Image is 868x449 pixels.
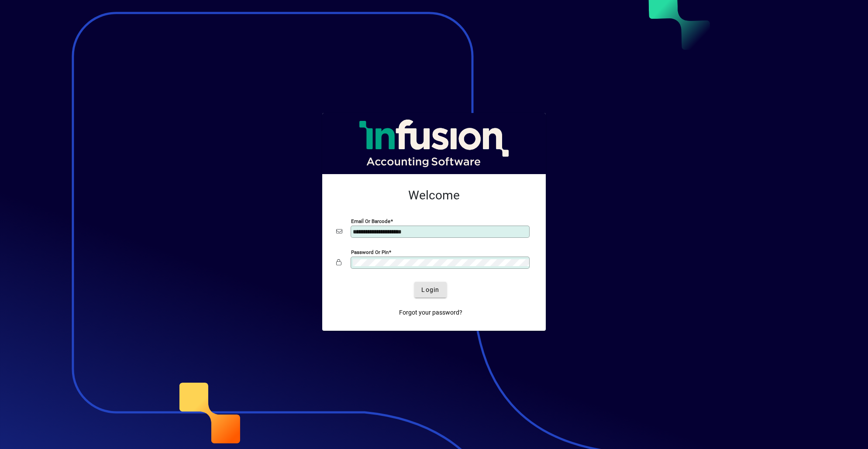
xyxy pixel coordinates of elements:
[421,285,439,295] span: Login
[396,305,466,320] a: Forgot your password?
[399,308,462,317] span: Forgot your password?
[336,188,532,203] h2: Welcome
[351,249,389,255] mat-label: Password or Pin
[414,282,446,298] button: Login
[351,218,390,224] mat-label: Email or Barcode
